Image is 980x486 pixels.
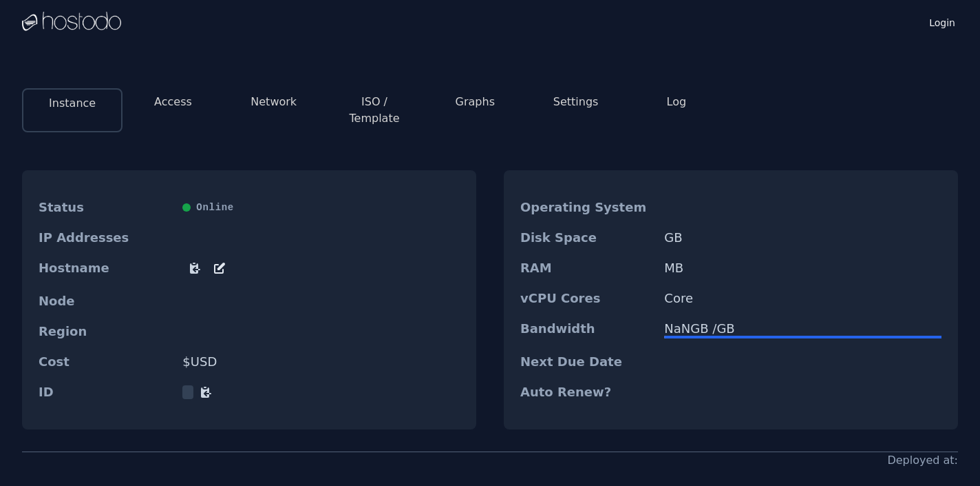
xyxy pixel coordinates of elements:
dt: RAM [520,261,653,275]
dt: Node [39,294,171,308]
dt: Operating System [520,201,653,214]
dt: Next Due Date [520,355,653,369]
dt: IP Addresses [39,231,171,245]
dt: Hostname [39,261,171,278]
div: Online [182,201,460,214]
img: Logo [22,12,121,32]
button: Log [667,94,687,110]
div: NaN GB / GB [664,322,941,336]
button: Access [154,94,192,110]
dd: MB [664,261,941,275]
button: Network [251,94,297,110]
dt: Cost [39,355,171,369]
dd: GB [664,231,941,245]
dt: ID [39,385,171,399]
dt: Region [39,325,171,338]
button: Settings [553,94,599,110]
dt: Disk Space [520,231,653,245]
button: Instance [49,95,96,112]
dt: vCPU Cores [520,292,653,305]
dt: Auto Renew? [520,385,653,399]
dd: Core [664,292,941,305]
a: Login [926,13,958,30]
div: Deployed at: [887,452,958,469]
button: ISO / Template [335,94,414,127]
dt: Bandwidth [520,322,653,338]
button: Graphs [456,94,495,110]
dd: $ USD [182,355,460,369]
dt: Status [39,201,171,214]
